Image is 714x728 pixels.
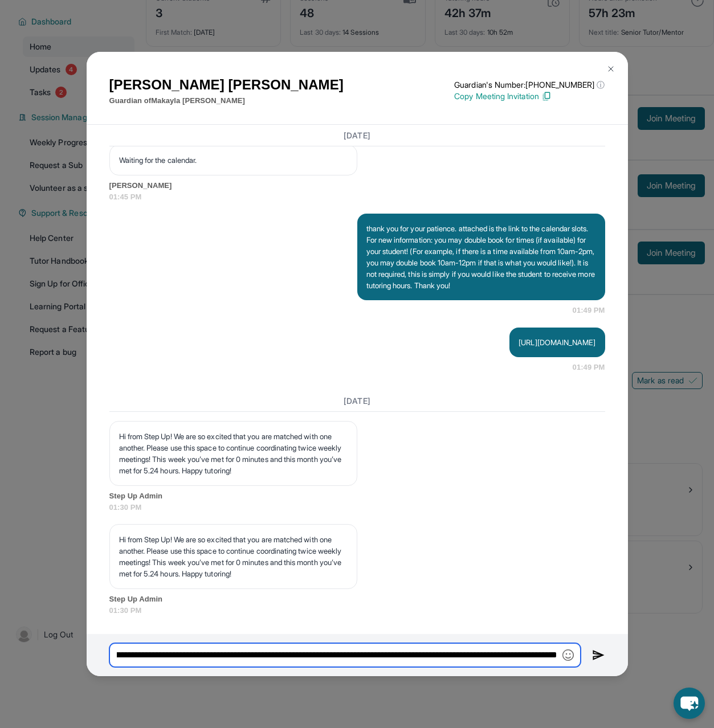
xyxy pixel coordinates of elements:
p: Copy Meeting Invitation [454,91,605,102]
p: Waiting for the calendar. [119,154,348,166]
button: chat-button [674,688,705,719]
h3: [DATE] [109,129,605,141]
img: Send icon [592,648,605,662]
span: 01:30 PM [109,605,605,616]
p: Guardian's Number: [PHONE_NUMBER] [454,79,605,91]
span: Step Up Admin [109,490,605,502]
img: Copy Icon [541,91,552,101]
p: thank you for your patience. attached is the link to the calendar slots. For new information: you... [366,223,596,291]
img: Emoji [562,649,574,661]
p: [URL][DOMAIN_NAME] [519,337,595,348]
span: ⓘ [597,79,605,91]
h3: [DATE] [109,395,605,407]
p: Guardian of Makayla [PERSON_NAME] [109,95,344,107]
span: Step Up Admin [109,594,605,605]
p: Hi from Step Up! We are so excited that you are matched with one another. Please use this space t... [119,534,348,579]
h1: [PERSON_NAME] [PERSON_NAME] [109,75,344,95]
span: 01:49 PM [573,305,605,316]
span: 01:45 PM [109,191,605,203]
img: Close Icon [606,64,615,73]
span: 01:30 PM [109,502,605,513]
span: 01:49 PM [573,362,605,373]
span: [PERSON_NAME] [109,180,605,191]
p: Hi from Step Up! We are so excited that you are matched with one another. Please use this space t... [119,431,348,476]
